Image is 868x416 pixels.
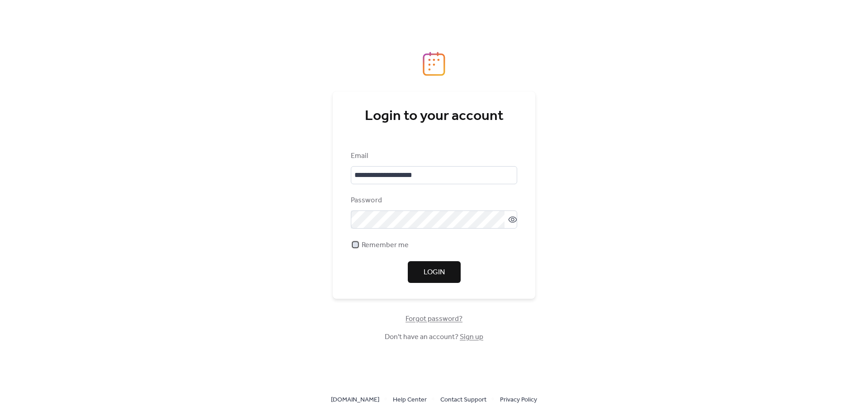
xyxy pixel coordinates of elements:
span: Privacy Policy [500,395,537,406]
div: Login to your account [351,107,517,125]
img: logo [423,52,445,76]
a: Help Center [393,394,427,405]
a: Contact Support [440,394,486,405]
span: Help Center [393,395,427,406]
div: Email [351,151,515,162]
span: [DOMAIN_NAME] [331,395,379,406]
span: Forgot password? [406,314,462,325]
span: Don't have an account? [385,332,483,343]
a: Privacy Policy [500,394,537,405]
a: [DOMAIN_NAME] [331,394,379,405]
span: Contact Support [440,395,486,406]
button: Login [408,261,461,283]
a: Sign up [460,330,483,344]
span: Login [424,267,445,278]
div: Password [351,195,515,206]
span: Remember me [362,240,409,251]
a: Forgot password? [406,316,462,321]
